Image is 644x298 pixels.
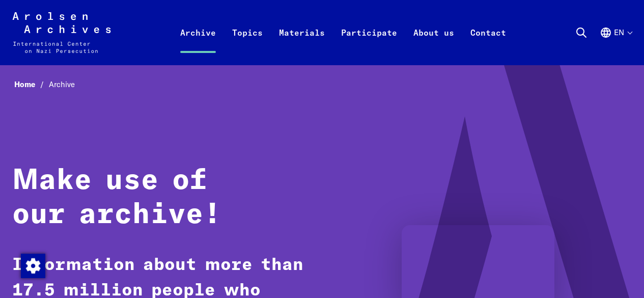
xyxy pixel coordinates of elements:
[271,24,333,65] a: Materials
[333,24,405,65] a: Participate
[462,24,514,65] a: Contact
[172,12,514,53] nav: Primary
[172,24,224,65] a: Archive
[600,26,632,63] button: English, language selection
[20,253,45,278] div: Change consent
[224,24,271,65] a: Topics
[49,79,75,89] span: Archive
[12,77,632,92] nav: Breadcrumb
[12,164,304,232] h1: Make use of our archive!
[405,24,462,65] a: About us
[21,254,45,278] img: Change consent
[14,79,49,89] a: Home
